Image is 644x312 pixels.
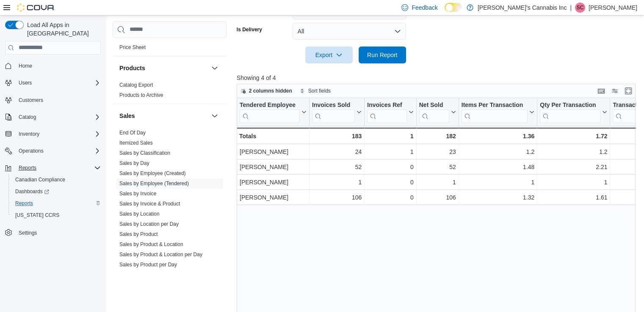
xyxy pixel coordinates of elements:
span: Price Sheet [119,44,146,51]
button: Invoices Ref [367,101,413,123]
button: Run Report [359,47,406,63]
span: Products to Archive [119,92,163,99]
a: Sales by Invoice [119,191,156,197]
span: Sales by Product per Day [119,261,177,268]
a: Products to Archive [119,92,163,98]
span: Reports [19,164,36,171]
a: Canadian Compliance [12,175,69,185]
div: 106 [312,192,362,203]
button: Sort fields [296,86,334,96]
span: Sales by Invoice & Product [119,200,180,207]
button: Keyboard shortcuts [596,86,606,96]
button: Items Per Transaction [461,101,534,123]
div: 1.72 [540,131,607,141]
div: Invoices Sold [312,101,355,109]
button: Users [2,77,104,89]
div: [PERSON_NAME] [240,192,307,203]
button: Products [119,64,208,72]
nav: Complex example [5,56,101,261]
a: Sales by Employee (Created) [119,170,186,176]
div: 24 [312,147,362,157]
div: 1.2 [540,147,607,157]
button: Display options [610,86,620,96]
div: 23 [419,147,456,157]
span: Customers [19,97,43,104]
div: Qty Per Transaction [540,101,600,109]
span: Feedback [412,3,437,12]
a: End Of Day [119,130,146,136]
div: 52 [312,162,362,172]
span: Inventory [19,131,39,137]
div: 183 [312,131,362,141]
button: Reports [15,163,40,173]
a: Sales by Classification [119,150,170,156]
button: All [293,23,406,40]
span: Dark Mode [445,12,445,12]
span: Home [15,60,101,71]
button: Home [2,60,104,72]
div: Pricing [113,42,227,56]
a: Itemized Sales [119,140,153,146]
span: Users [15,78,101,88]
button: Canadian Compliance [8,174,104,186]
div: 1 [462,177,535,187]
button: Sales [210,111,220,121]
div: 1.2 [462,147,535,157]
span: Canadian Compliance [15,176,65,183]
a: Sales by Product per Day [119,262,177,268]
button: Customers [2,94,104,106]
span: Operations [19,148,44,154]
span: Sales by Product [119,231,158,238]
span: Sales by Invoice [119,190,156,197]
a: Catalog Export [119,82,153,88]
span: Sales by Location per Day [119,221,179,227]
span: Customers [15,95,101,105]
a: Sales by Product [119,231,158,237]
span: Sales by Day [119,160,149,167]
span: Dashboards [12,186,101,197]
div: Invoices Ref [367,101,406,123]
button: Users [15,78,35,88]
span: Sales by Classification [119,150,170,156]
span: Reports [15,200,33,207]
div: Products [113,80,227,104]
h3: Products [119,64,145,72]
div: 1.48 [462,162,535,172]
div: Invoices Ref [367,101,406,109]
div: [PERSON_NAME] [240,162,307,172]
a: Sales by Location [119,211,160,217]
p: [PERSON_NAME]'s Cannabis Inc [478,3,567,13]
a: Sales by Day [119,160,149,166]
span: 2 columns hidden [249,88,292,94]
div: [PERSON_NAME] [240,177,307,187]
a: Reports [12,198,36,208]
button: Catalog [2,111,104,123]
button: Inventory [15,129,43,139]
img: Cova [17,3,55,12]
button: Sales [119,112,208,120]
div: Totals [239,131,307,141]
div: 0 [367,177,413,187]
div: Net Sold [419,101,449,123]
span: Sort fields [308,88,331,94]
div: Qty Per Transaction [540,101,600,123]
span: Users [19,79,32,86]
div: 106 [419,192,456,203]
span: End Of Day [119,129,146,136]
span: Catalog [19,114,36,120]
span: Sales by Location [119,211,160,217]
span: Washington CCRS [12,210,101,220]
div: 52 [419,162,456,172]
span: Dashboards [15,188,49,195]
a: Customers [15,95,47,105]
button: Settings [2,226,104,238]
div: 1 [419,177,456,187]
span: SC [577,3,584,13]
span: Canadian Compliance [12,175,101,185]
div: 0 [367,192,413,203]
span: Settings [15,227,101,238]
button: 2 columns hidden [237,86,296,96]
button: Invoices Sold [312,101,362,123]
div: 1.61 [540,192,607,203]
a: Sales by Location per Day [119,221,179,227]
